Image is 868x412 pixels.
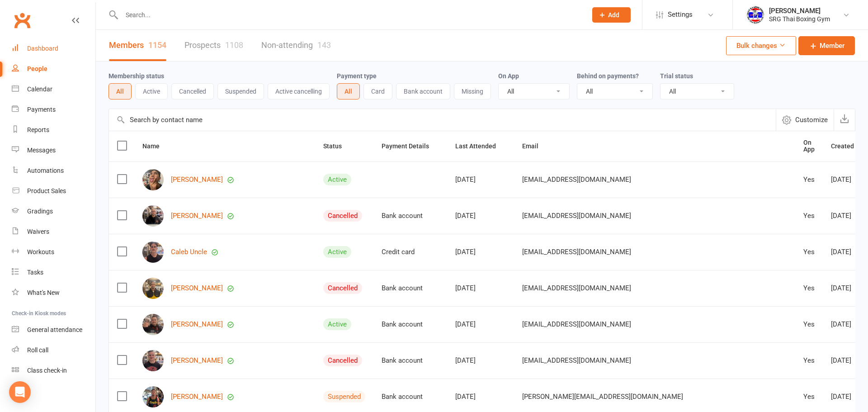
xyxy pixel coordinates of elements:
[522,207,631,224] span: [EMAIL_ADDRESS][DOMAIN_NAME]
[769,7,830,15] div: [PERSON_NAME]
[27,269,43,276] div: Tasks
[323,318,351,330] div: Active
[382,321,439,328] div: Bank account
[337,83,360,99] button: All
[12,99,95,120] a: Payments
[12,59,95,79] a: People
[27,126,49,133] div: Reports
[323,355,362,366] div: Cancelled
[746,6,764,24] img: thumb_image1718682644.png
[12,340,95,360] a: Roll call
[12,79,95,99] a: Calendar
[522,171,631,188] span: [EMAIL_ADDRESS][DOMAIN_NAME]
[217,83,264,99] button: Suspended
[27,289,60,296] div: What's New
[498,72,519,80] label: On App
[798,36,855,55] a: Member
[769,15,830,23] div: SRG Thai Boxing Gym
[27,208,53,215] div: Gradings
[261,30,331,61] a: Non-attending143
[317,40,331,50] div: 143
[803,248,815,256] div: Yes
[455,248,506,256] div: [DATE]
[12,120,95,140] a: Reports
[522,141,548,152] button: Email
[27,65,47,72] div: People
[455,176,506,184] div: [DATE]
[11,9,33,32] a: Clubworx
[27,85,52,93] div: Calendar
[27,45,58,52] div: Dashboard
[27,187,66,194] div: Product Sales
[522,388,683,405] span: [PERSON_NAME][EMAIL_ADDRESS][DOMAIN_NAME]
[454,83,491,99] button: Missing
[795,114,828,125] span: Customize
[323,391,365,403] div: Suspended
[668,5,693,25] span: Settings
[27,326,82,333] div: General attendance
[363,83,392,99] button: Card
[831,321,864,328] div: [DATE]
[27,167,64,174] div: Automations
[12,201,95,222] a: Gradings
[171,176,223,184] a: [PERSON_NAME]
[27,147,56,154] div: Messages
[27,228,49,235] div: Waivers
[12,222,95,242] a: Waivers
[803,321,815,328] div: Yes
[455,284,506,292] div: [DATE]
[9,381,31,403] div: Open Intercom Messenger
[171,393,223,401] a: [PERSON_NAME]
[382,142,439,150] span: Payment Details
[12,320,95,340] a: General attendance kiosk mode
[382,212,439,220] div: Bank account
[171,321,223,328] a: [PERSON_NAME]
[831,142,864,150] span: Created
[382,393,439,401] div: Bank account
[225,40,243,50] div: 1108
[577,72,639,80] label: Behind on payments?
[592,7,631,23] button: Add
[12,161,95,181] a: Automations
[831,212,864,220] div: [DATE]
[323,141,352,152] button: Status
[323,142,352,150] span: Status
[831,176,864,184] div: [DATE]
[323,174,351,185] div: Active
[795,131,823,161] th: On App
[171,212,223,220] a: [PERSON_NAME]
[12,181,95,201] a: Product Sales
[382,141,439,152] button: Payment Details
[522,142,548,150] span: Email
[268,83,330,99] button: Active cancelling
[803,357,815,365] div: Yes
[803,284,815,292] div: Yes
[323,246,351,258] div: Active
[455,321,506,328] div: [DATE]
[337,72,377,80] label: Payment type
[142,142,170,150] span: Name
[171,284,223,292] a: [PERSON_NAME]
[831,357,864,365] div: [DATE]
[522,243,631,260] span: [EMAIL_ADDRESS][DOMAIN_NAME]
[660,72,693,80] label: Trial status
[396,83,450,99] button: Bank account
[455,393,506,401] div: [DATE]
[831,248,864,256] div: [DATE]
[171,83,214,99] button: Cancelled
[171,248,207,256] a: Caleb Uncle
[831,393,864,401] div: [DATE]
[12,140,95,161] a: Messages
[831,141,864,152] button: Created
[455,141,506,152] button: Last Attended
[12,360,95,381] a: Class kiosk mode
[27,248,54,256] div: Workouts
[109,109,776,131] input: Search by contact name
[109,30,166,61] a: Members1154
[382,357,439,365] div: Bank account
[119,9,580,21] input: Search...
[142,141,170,152] button: Name
[831,284,864,292] div: [DATE]
[776,109,834,131] button: Customize
[323,210,362,222] div: Cancelled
